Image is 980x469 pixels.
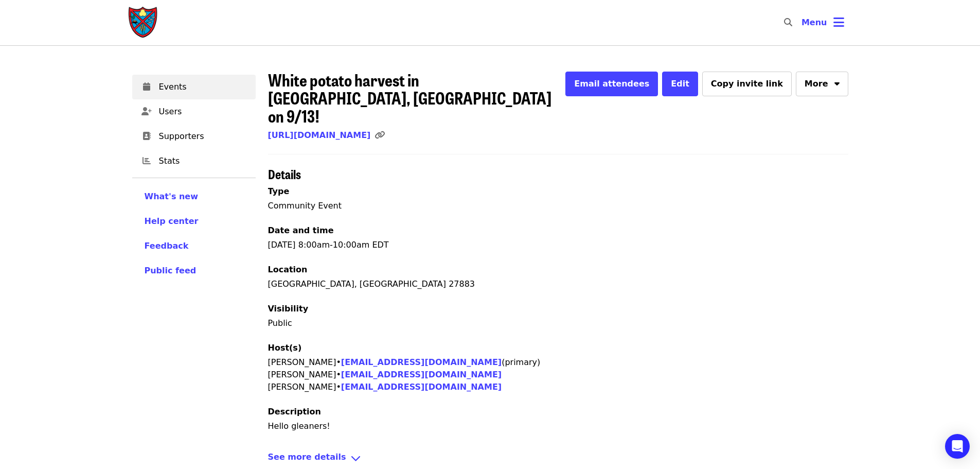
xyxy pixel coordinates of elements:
i: link icon [375,130,385,140]
i: chart-bar icon [142,156,151,166]
button: Toggle account menu [793,10,852,35]
span: Type [268,186,290,196]
span: More [805,78,828,90]
i: angle-down icon [350,451,361,466]
span: Details [268,165,301,183]
i: user-plus icon [141,107,152,116]
a: Supporters [132,124,256,149]
i: bars icon [833,15,844,30]
span: Location [268,265,308,274]
a: Stats [132,149,256,173]
span: [PERSON_NAME] • (primary) [PERSON_NAME] • [PERSON_NAME] • [268,357,541,392]
span: Visibility [268,304,309,314]
span: See more details [268,451,346,466]
a: What's new [145,190,243,203]
i: address-book icon [142,131,151,141]
span: Host(s) [268,343,302,353]
span: Supporters [159,130,247,143]
span: Email attendees [574,79,649,89]
img: Society of St. Andrew - Home [128,6,159,39]
button: More [796,72,848,96]
i: calendar icon [143,82,150,92]
span: Date and time [268,225,334,235]
button: Feedback [145,240,189,252]
span: Events [159,81,247,93]
div: See more detailsangle-down icon [268,451,848,466]
div: [DATE] 8:00am-10:00am EDT [268,185,848,443]
a: [EMAIL_ADDRESS][DOMAIN_NAME] [341,357,502,367]
span: Help center [145,216,199,226]
span: Public feed [145,266,197,275]
span: Description [268,407,321,416]
button: Copy invite link [702,72,792,96]
a: Help center [145,215,243,228]
span: Menu [801,18,827,27]
div: [GEOGRAPHIC_DATA], [GEOGRAPHIC_DATA] 27883 [268,278,848,290]
a: [EMAIL_ADDRESS][DOMAIN_NAME] [341,370,502,379]
span: What's new [145,192,199,201]
span: Stats [159,155,247,167]
p: Hello gleaners! [268,420,628,432]
a: Events [132,75,256,99]
a: [EMAIL_ADDRESS][DOMAIN_NAME] [341,382,502,392]
span: White potato harvest in [GEOGRAPHIC_DATA], [GEOGRAPHIC_DATA] on 9/13! [268,67,551,128]
input: Search [798,10,807,35]
span: Copy invite link [711,79,783,89]
button: Edit [662,72,698,96]
span: Edit [671,79,689,89]
i: sort-down icon [834,77,840,87]
span: Community Event [268,201,342,211]
a: Users [132,99,256,124]
span: Users [159,106,247,118]
p: Public [268,317,848,329]
a: [URL][DOMAIN_NAME] [268,130,371,140]
a: Public feed [145,265,243,277]
span: Click to copy link! [375,130,391,140]
button: Email attendees [565,72,658,96]
i: search icon [784,18,792,27]
div: Open Intercom Messenger [945,434,970,459]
